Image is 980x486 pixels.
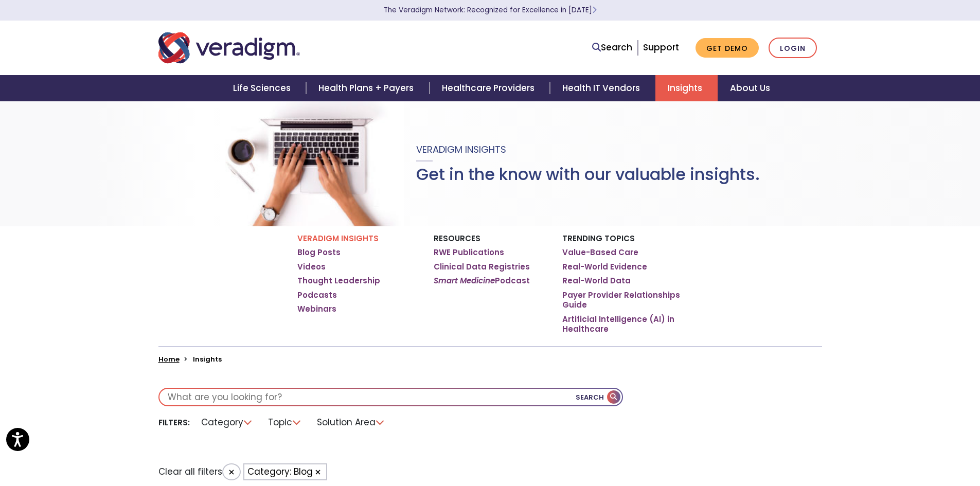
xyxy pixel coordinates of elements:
[195,415,259,430] li: Category
[306,75,429,101] a: Health Plans + Payers
[159,389,622,405] input: What are you looking for?
[655,75,718,101] a: Insights
[562,276,631,286] a: Real-World Data
[592,41,632,55] a: Search
[434,276,530,286] a: Smart MedicinePodcast
[243,463,327,480] button: Category: Blog
[434,247,504,258] a: RWE Publications
[696,38,759,58] a: Get Demo
[643,41,679,53] a: Support
[416,143,506,156] span: Veradigm Insights
[158,417,190,428] li: Filters:
[262,415,308,430] li: Topic
[311,415,391,430] li: Solution Area
[562,290,683,310] a: Payer Provider Relationships Guide
[158,463,241,483] li: Clear all filters
[718,75,782,101] a: About Us
[416,165,760,184] h1: Get in the know with our valuable insights.
[158,31,300,65] img: Veradigm logo
[562,262,647,272] a: Real-World Evidence
[434,262,530,272] a: Clinical Data Registries
[576,389,622,405] button: Search
[769,38,817,59] a: Login
[221,75,306,101] a: Life Sciences
[158,354,180,364] a: Home
[562,314,683,334] a: Artificial Intelligence (AI) in Healthcare
[297,247,341,258] a: Blog Posts
[297,276,380,286] a: Thought Leadership
[297,262,326,272] a: Videos
[434,275,495,286] em: Smart Medicine
[384,5,597,15] a: The Veradigm Network: Recognized for Excellence in [DATE]Learn More
[430,75,550,101] a: Healthcare Providers
[550,75,655,101] a: Health IT Vendors
[592,5,597,15] span: Learn More
[297,290,337,300] a: Podcasts
[297,304,336,314] a: Webinars
[562,247,638,258] a: Value-Based Care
